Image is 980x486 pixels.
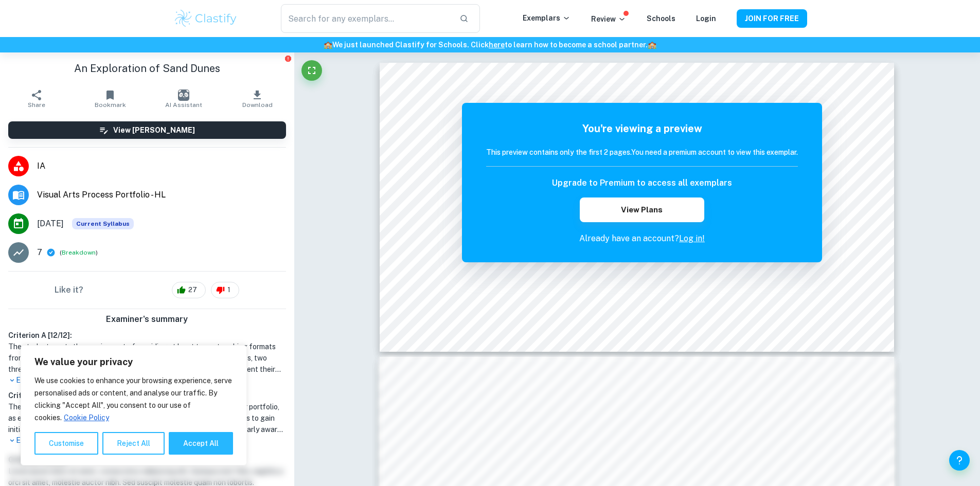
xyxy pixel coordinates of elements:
a: Login [696,14,716,23]
p: Review [591,13,626,25]
h6: View [PERSON_NAME] [113,124,195,136]
span: ( ) [60,248,98,258]
h6: Criterion A [ 12 / 12 ]: [8,330,286,341]
h1: An Exploration of Sand Dunes [8,61,286,76]
p: Expand [8,435,286,446]
h1: The student meets the requirement of providing at least two art-making formats from different cat... [8,341,286,375]
a: Schools [647,14,675,23]
button: Download [221,84,294,113]
button: Breakdown [62,248,96,257]
h6: We just launched Clastify for Schools. Click to learn how to become a school partner. [2,39,978,50]
span: Visual Arts Process Portfolio - HL [37,189,286,201]
span: [DATE] [37,218,64,230]
button: Customise [34,432,98,455]
div: 27 [172,282,206,298]
button: Reject All [102,432,165,455]
p: Already have an account? [486,232,798,245]
a: Log in! [679,233,705,243]
p: We use cookies to enhance your browsing experience, serve personalised ads or content, and analys... [34,374,233,424]
h1: The student has conducted an in-depth and critical investigation in their portfolio, as evidenced... [8,401,286,435]
p: Exemplars [523,12,571,24]
h6: Like it? [55,284,83,296]
h6: Upgrade to Premium to access all exemplars [552,177,732,189]
h5: You're viewing a preview [486,121,798,136]
button: Help and Feedback [949,450,970,471]
button: View [PERSON_NAME] [8,121,286,139]
button: Accept All [169,432,233,455]
div: We value your privacy [21,345,247,465]
span: 🏫 [324,41,332,49]
span: Share [28,101,45,109]
p: We value your privacy [34,356,233,368]
img: AI Assistant [178,89,189,101]
h6: Examiner's summary [4,313,290,326]
span: AI Assistant [165,101,202,109]
a: here [489,41,505,49]
p: Expand [8,375,286,386]
img: Clastify logo [173,8,239,29]
span: Current Syllabus [72,218,134,229]
span: Bookmark [95,101,126,109]
span: 27 [183,285,203,295]
button: JOIN FOR FREE [737,9,807,28]
button: Report issue [284,55,292,62]
a: Cookie Policy [63,413,110,422]
button: Fullscreen [301,60,322,81]
span: Download [242,101,273,109]
button: Bookmark [74,84,147,113]
div: This exemplar is based on the current syllabus. Feel free to refer to it for inspiration/ideas wh... [72,218,134,229]
p: 7 [37,246,42,259]
button: AI Assistant [147,84,221,113]
div: 1 [211,282,239,298]
h6: Criterion B [ 6 / 6 ]: [8,390,286,401]
button: View Plans [580,197,704,222]
h6: This preview contains only the first 2 pages. You need a premium account to view this exemplar. [486,147,798,158]
input: Search for any exemplars... [281,4,451,33]
span: 🏫 [648,41,656,49]
span: IA [37,160,286,172]
span: 1 [222,285,236,295]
